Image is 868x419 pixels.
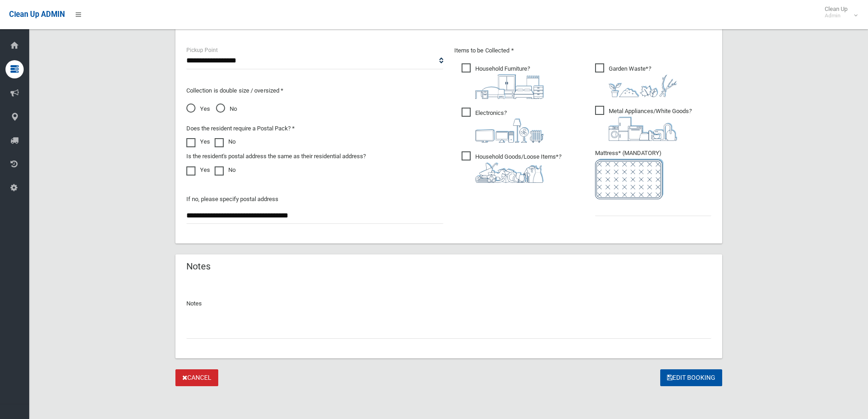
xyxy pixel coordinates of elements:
i: ? [609,65,677,97]
label: Does the resident require a Postal Pack? * [186,123,295,134]
p: Notes [186,298,711,309]
img: aa9efdbe659d29b613fca23ba79d85cb.png [475,74,544,99]
label: No [215,165,236,176]
img: 36c1b0289cb1767239cdd3de9e694f19.png [609,117,677,141]
label: Is the resident's postal address the same as their residential address? [186,151,366,162]
span: Household Goods/Loose Items* [462,151,561,183]
img: 394712a680b73dbc3d2a6a3a7ffe5a07.png [475,119,544,143]
p: Collection is double size / oversized * [186,85,443,96]
span: Clean Up ADMIN [9,10,65,19]
a: Cancel [175,369,218,386]
span: Mattress* (MANDATORY) [595,150,711,199]
span: Household Furniture [462,63,544,99]
span: Garden Waste* [595,63,677,97]
label: If no, please specify postal address [186,194,278,205]
p: Items to be Collected * [454,45,711,56]
img: e7408bece873d2c1783593a074e5cb2f.png [595,159,663,199]
span: Electronics [462,108,544,143]
img: 4fd8a5c772b2c999c83690221e5242e0.png [609,74,677,97]
label: Yes [186,165,210,176]
i: ? [609,108,692,141]
i: ? [475,153,561,183]
span: Yes [186,103,210,114]
span: Clean Up [820,5,857,19]
span: Metal Appliances/White Goods [595,106,692,141]
img: b13cc3517677393f34c0a387616ef184.png [475,162,544,183]
header: Notes [175,258,221,275]
button: Edit Booking [660,369,722,386]
span: No [216,103,237,114]
small: Admin [825,12,847,19]
label: Yes [186,136,210,147]
i: ? [475,65,544,99]
label: No [215,136,236,147]
i: ? [475,109,544,143]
